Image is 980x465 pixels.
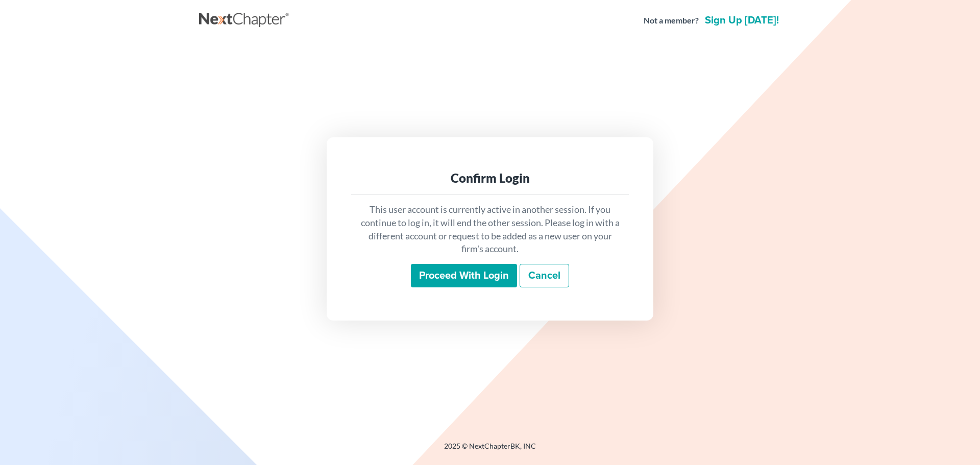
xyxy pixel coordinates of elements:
[359,170,621,186] div: Confirm Login
[359,203,621,256] p: This user account is currently active in another session. If you continue to log in, it will end ...
[644,15,699,27] strong: Not a member?
[703,15,781,26] a: Sign up [DATE]!
[411,264,517,287] input: Proceed with login
[520,264,569,287] a: Cancel
[199,441,781,459] div: 2025 © NextChapterBK, INC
